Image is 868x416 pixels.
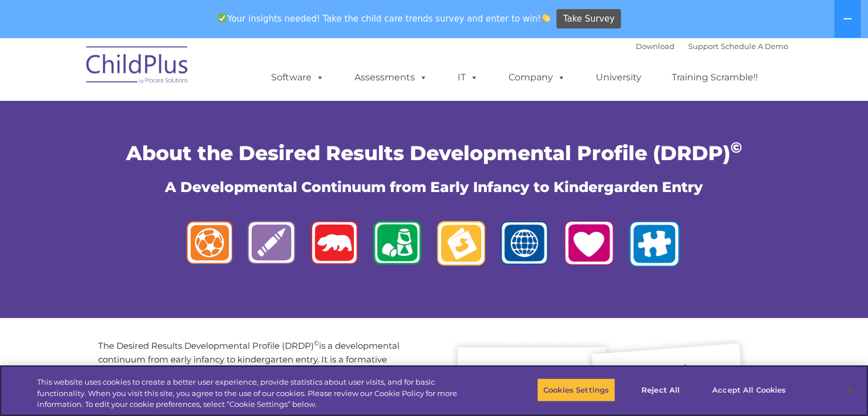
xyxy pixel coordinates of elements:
[497,66,577,89] a: Company
[730,138,742,157] sup: ©
[537,378,615,402] button: Cookies Settings
[343,66,439,89] a: Assessments
[126,141,742,165] span: About the Desired Results Developmental Profile (DRDP)
[660,66,769,89] a: Training Scramble!!
[37,377,478,410] div: This website uses cookies to create a better user experience, provide statistics about user visit...
[165,178,703,195] span: A Developmental Continuum from Early Infancy to Kindergarden Entry
[177,214,691,278] img: logos
[721,42,788,51] a: Schedule A Demo
[80,38,195,95] img: ChildPlus by Procare Solutions
[837,377,862,402] button: Close
[314,339,319,347] sup: ©
[556,9,621,29] a: Take Survey
[542,14,550,22] img: 👏
[446,66,490,89] a: IT
[636,42,675,51] a: Download
[218,14,227,22] img: ✅
[213,7,555,30] span: Your insights needed! Take the child care trends survey and enter to win!
[688,42,718,51] a: Support
[260,66,336,89] a: Software
[98,339,426,394] p: The Desired Results Developmental Profile (DRDP) is a developmental continuum from early infancy ...
[706,378,792,402] button: Accept All Cookies
[636,42,788,51] font: |
[584,66,653,89] a: University
[625,378,696,402] button: Reject All
[563,9,615,29] span: Take Survey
